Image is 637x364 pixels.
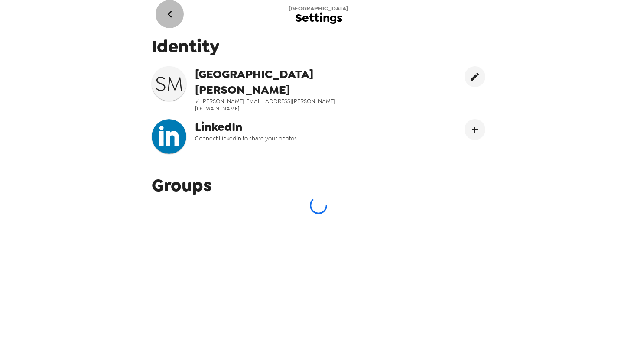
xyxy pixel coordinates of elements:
span: ✓ [PERSON_NAME][EMAIL_ADDRESS][PERSON_NAME][DOMAIN_NAME] [195,97,370,112]
h3: S M [152,71,186,96]
span: Groups [152,174,212,197]
span: LinkedIn [195,119,370,135]
button: edit [465,66,485,87]
img: headshotImg [152,119,186,154]
span: Settings [295,12,342,24]
span: Connect LinkedIn to share your photos [195,135,370,142]
span: [GEOGRAPHIC_DATA] [289,5,348,12]
button: Connect LinekdIn [465,119,485,140]
span: [GEOGRAPHIC_DATA] [PERSON_NAME] [195,66,370,97]
span: Identity [152,35,485,58]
